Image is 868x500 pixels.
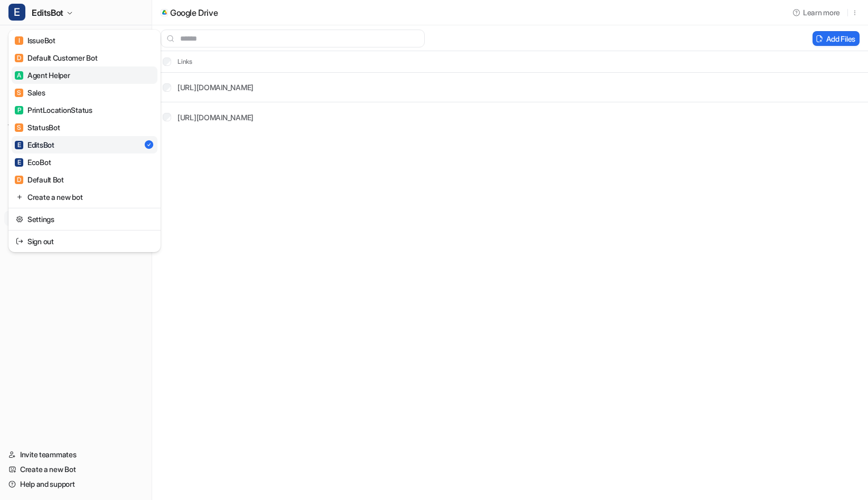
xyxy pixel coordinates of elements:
div: Default Customer Bot [15,52,97,63]
img: reset [16,236,23,247]
div: Sales [15,87,45,98]
span: A [15,71,23,80]
img: reset [16,191,23,203]
div: PrintLocationStatus [15,104,92,116]
a: Sign out [12,233,157,250]
div: EcoBot [15,157,51,168]
div: Default Bot [15,174,64,185]
div: Agent Helper [15,70,70,81]
span: S [15,123,23,132]
span: EditsBot [32,5,63,20]
div: IssueBot [15,35,55,46]
span: D [15,176,23,184]
span: I [15,36,23,45]
span: D [15,54,23,62]
a: Create a new bot [12,188,157,206]
div: EditsBot [15,139,54,150]
span: E [8,4,25,21]
span: S [15,89,23,97]
div: StatusBot [15,122,60,133]
div: EEditsBot [8,30,161,252]
span: P [15,106,23,114]
span: E [15,158,23,167]
a: Settings [12,210,157,228]
span: E [15,141,23,149]
img: reset [16,214,23,225]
